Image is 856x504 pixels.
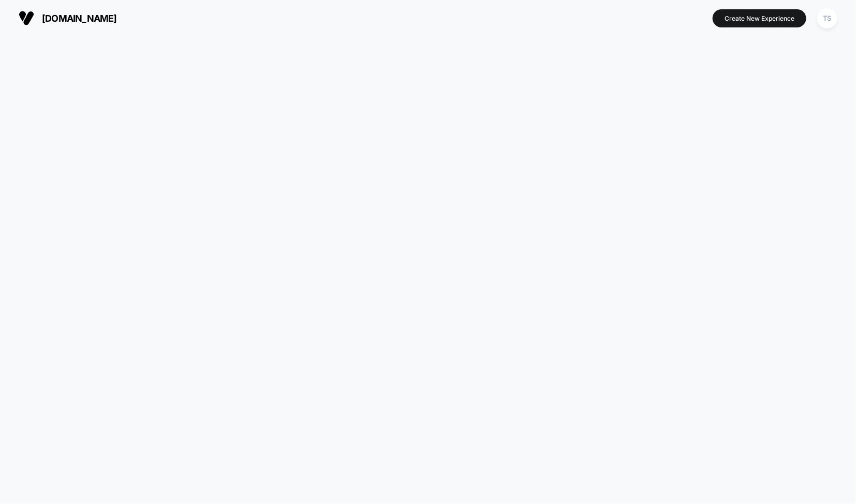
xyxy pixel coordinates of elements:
img: Visually logo [19,10,34,26]
button: [DOMAIN_NAME] [16,10,120,26]
span: [DOMAIN_NAME] [42,13,117,24]
button: Create New Experience [713,9,806,27]
button: TS [814,8,840,29]
div: TS [817,8,837,28]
